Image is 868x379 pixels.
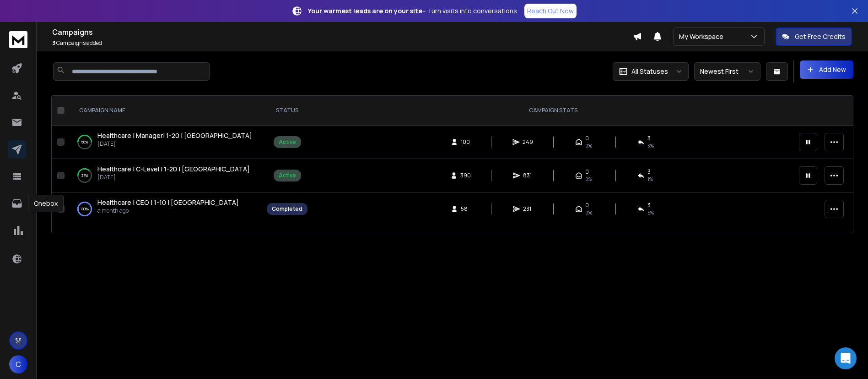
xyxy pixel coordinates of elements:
div: Active [279,138,296,146]
a: Healthcare | C-Level | 1-20 | [GEOGRAPHIC_DATA] [97,165,250,174]
span: 0% [585,176,592,183]
span: 0 [585,135,589,142]
span: 231 [523,205,532,213]
div: Onebox [28,195,64,212]
a: Healthcare | CEO | 1-10 | [GEOGRAPHIC_DATA] [97,198,239,207]
span: 58 [461,205,470,213]
span: 3 [52,39,55,47]
span: 3 % [647,142,654,149]
p: My Workspace [679,32,727,41]
span: Healthcare | C-Level | 1-20 | [GEOGRAPHIC_DATA] [97,165,250,173]
div: Open Intercom Messenger [835,347,857,369]
h1: Campaigns [52,27,633,38]
button: Newest First [694,62,760,81]
span: 1 % [647,176,653,183]
span: 390 [460,172,471,179]
span: 0 [585,202,589,209]
span: 249 [523,138,533,146]
button: C [9,355,27,374]
span: 0 [585,168,589,176]
span: 3 [647,135,651,142]
span: 831 [523,172,532,179]
span: 0% [585,209,592,216]
span: Healthcare | CEO | 1-10 | [GEOGRAPHIC_DATA] [97,198,239,207]
p: [DATE] [97,174,250,181]
p: – Turn visits into conversations [308,6,517,16]
td: 50%Healthcare | Manager| 1-20 | [GEOGRAPHIC_DATA][DATE] [68,126,261,159]
span: 0 % [585,142,592,149]
td: 100%Healthcare | CEO | 1-10 | [GEOGRAPHIC_DATA]a month ago [68,192,261,226]
strong: Your warmest leads are on your site [308,6,422,15]
p: Get Free Credits [795,32,846,41]
th: CAMPAIGN STATS [313,96,793,126]
p: 37 % [81,171,88,180]
span: Healthcare | Manager| 1-20 | [GEOGRAPHIC_DATA] [97,131,252,140]
p: a month ago [97,207,239,214]
p: Reach Out Now [527,6,574,16]
p: Campaigns added [52,39,633,47]
span: 3 [647,202,651,209]
th: CAMPAIGN NAME [68,96,261,126]
span: 3 [647,168,651,176]
p: All Statuses [631,67,668,76]
div: Active [279,172,296,179]
div: Completed [272,205,302,213]
a: Reach Out Now [524,4,577,18]
td: 37%Healthcare | C-Level | 1-20 | [GEOGRAPHIC_DATA][DATE] [68,159,261,192]
a: Healthcare | Manager| 1-20 | [GEOGRAPHIC_DATA] [97,131,252,140]
th: STATUS [261,96,313,126]
button: Add New [800,60,853,79]
span: 5 % [647,209,654,216]
button: Get Free Credits [776,27,852,46]
p: 50 % [81,137,88,147]
p: 100 % [81,204,89,214]
p: [DATE] [97,140,252,148]
span: 100 [461,138,470,146]
img: logo [9,31,27,48]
